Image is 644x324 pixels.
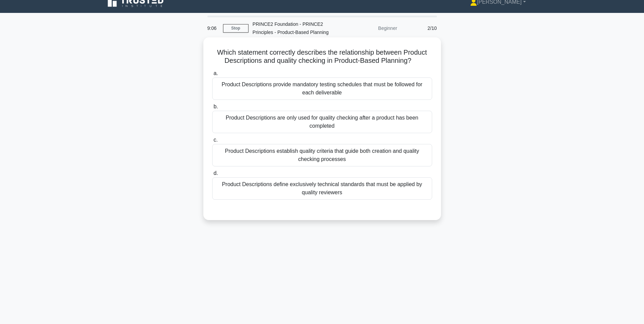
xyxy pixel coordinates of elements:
div: Product Descriptions provide mandatory testing schedules that must be followed for each deliverable [212,77,432,100]
span: b. [214,104,218,109]
div: Product Descriptions define exclusively technical standards that must be applied by quality revie... [212,177,432,200]
h5: Which statement correctly describes the relationship between Product Descriptions and quality che... [211,48,433,65]
span: c. [214,137,218,143]
div: Product Descriptions are only used for quality checking after a product has been completed [212,111,432,133]
div: Beginner [342,21,401,35]
div: PRINCE2 Foundation - PRINCE2 Principles - Product-Based Planning [249,17,342,39]
span: a. [214,70,218,76]
div: 9:06 [203,21,223,35]
span: d. [214,170,218,176]
a: Stop [223,24,249,33]
div: Product Descriptions establish quality criteria that guide both creation and quality checking pro... [212,144,432,166]
div: 2/10 [401,21,441,35]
